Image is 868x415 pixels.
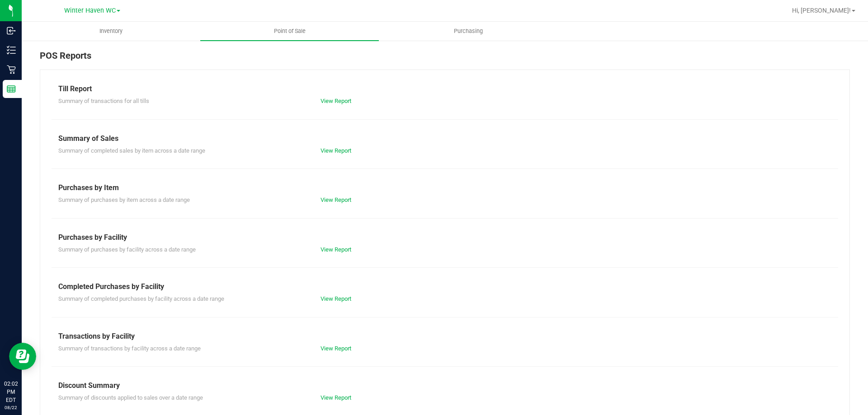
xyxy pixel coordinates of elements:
[7,26,16,35] inline-svg: Inbound
[58,84,831,94] div: Till Report
[262,27,318,35] span: Point of Sale
[58,182,831,193] div: Purchases by Item
[64,7,116,14] span: Winter Haven WC
[321,196,351,203] a: View Report
[58,331,831,342] div: Transactions by Facility
[58,232,831,243] div: Purchases by Facility
[58,380,831,391] div: Discount Summary
[58,196,190,203] span: Summary of purchases by item across a date range
[321,394,351,401] a: View Report
[58,98,149,104] span: Summary of transactions for all tills
[321,345,351,352] a: View Report
[58,281,831,292] div: Completed Purchases by Facility
[7,46,16,55] inline-svg: Inventory
[792,7,851,14] span: Hi, [PERSON_NAME]!
[87,27,135,35] span: Inventory
[58,295,224,302] span: Summary of completed purchases by facility across a date range
[321,147,351,154] a: View Report
[321,246,351,253] a: View Report
[58,345,201,352] span: Summary of transactions by facility across a date range
[58,394,203,401] span: Summary of discounts applied to sales over a date range
[200,22,379,41] a: Point of Sale
[58,133,831,144] div: Summary of Sales
[4,380,18,404] p: 02:02 PM EDT
[7,65,16,74] inline-svg: Retail
[442,27,495,35] span: Purchasing
[379,22,557,41] a: Purchasing
[7,84,16,93] inline-svg: Reports
[22,22,200,41] a: Inventory
[58,246,196,253] span: Summary of purchases by facility across a date range
[321,98,351,104] a: View Report
[321,295,351,302] a: View Report
[58,147,205,154] span: Summary of completed sales by item across a date range
[4,404,18,411] p: 08/22
[9,343,36,370] iframe: Resource center
[40,49,850,70] div: POS Reports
